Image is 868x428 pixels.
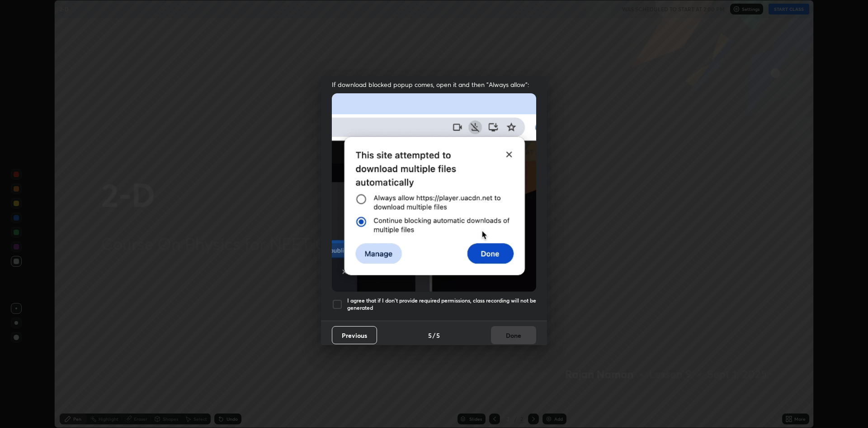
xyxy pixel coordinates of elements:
h4: / [433,331,435,340]
h4: 5 [428,331,432,340]
h5: I agree that if I don't provide required permissions, class recording will not be generated [347,297,536,311]
h4: 5 [436,331,440,340]
button: Previous [332,326,377,344]
span: If download blocked popup comes, open it and then "Always allow": [332,80,536,89]
img: downloads-permission-blocked.gif [332,93,536,291]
